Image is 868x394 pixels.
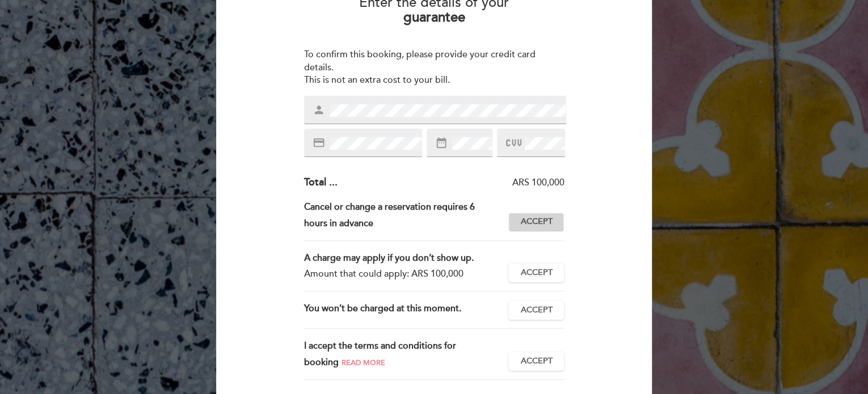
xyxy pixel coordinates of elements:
[304,300,509,320] div: You won’t be charged at this moment.
[304,176,338,188] span: Total ...
[338,176,564,189] div: ARS 100,000
[508,213,564,232] button: Accept
[304,338,509,371] div: I accept the terms and conditions for booking
[304,48,564,87] div: To confirm this booking, please provide your credit card details. This is not an extra cost to yo...
[508,263,564,282] button: Accept
[403,9,465,26] b: guarantee
[520,267,552,279] span: Accept
[304,250,500,266] div: A charge may apply if you don’t show up.
[508,351,564,371] button: Accept
[435,137,448,149] i: date_range
[520,355,552,367] span: Accept
[313,104,325,116] i: person
[508,300,564,320] button: Accept
[304,199,509,232] div: Cancel or change a reservation requires 6 hours in advance
[520,216,552,228] span: Accept
[304,266,500,282] div: Amount that could apply: ARS 100,000
[342,358,385,367] span: Read more
[313,137,325,149] i: credit_card
[520,304,552,316] span: Accept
